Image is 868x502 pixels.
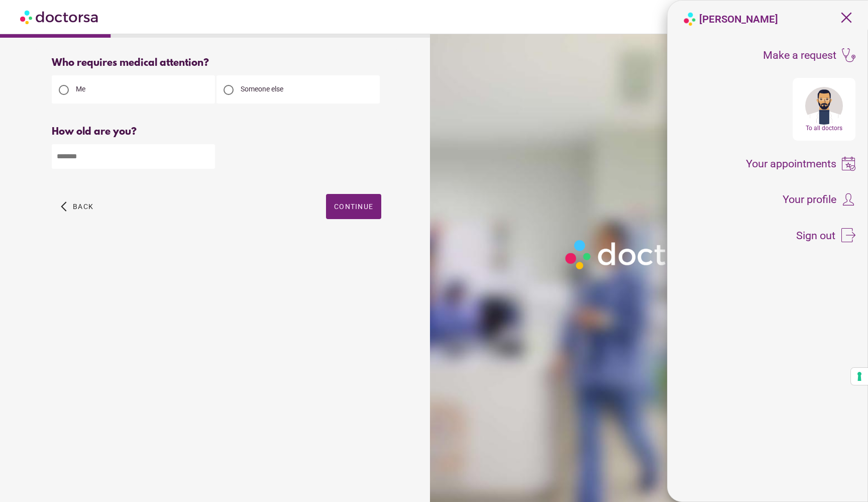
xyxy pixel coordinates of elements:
img: icons8-stethoscope-100.png [841,48,855,62]
button: arrow_back_ios Back [57,194,97,219]
button: Your consent preferences for tracking technologies [851,368,868,385]
strong: [PERSON_NAME] [699,13,778,25]
button: Continue [326,194,381,219]
span: Back [73,203,93,211]
div: How old are you? [52,126,381,138]
img: Doctorsa.com [20,6,99,28]
span: close [837,8,856,27]
span: Someone else [241,85,283,93]
img: Logo-Doctorsa-trans-White-partial-flat.png [561,235,734,274]
span: Your profile [783,194,836,205]
span: Make a request [763,50,836,61]
span: Your appointments [746,158,836,169]
img: icons8-sign-out-50.png [841,228,855,242]
span: Me [76,85,85,93]
span: Sign out [796,230,835,241]
div: Who requires medical attention? [52,57,381,69]
img: logo-doctorsa-baloon.png [683,12,697,26]
div: To all doctors [795,125,853,132]
img: icons8-booking-100.png [841,157,855,171]
img: icons8-customer-100.png [841,192,855,207]
span: Continue [334,203,373,211]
